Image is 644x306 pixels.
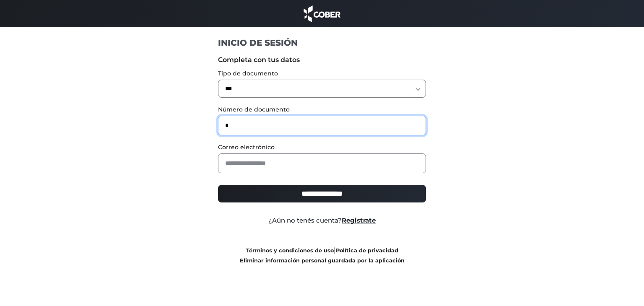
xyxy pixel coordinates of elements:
a: Eliminar información personal guardada por la aplicación [240,257,405,264]
label: Correo electrónico [218,143,426,152]
label: Número de documento [218,105,426,114]
label: Tipo de documento [218,69,426,78]
label: Completa con tus datos [218,55,426,65]
div: | [212,245,433,265]
h1: INICIO DE SESIÓN [218,37,426,48]
a: Política de privacidad [336,247,398,254]
a: Registrate [342,216,376,224]
div: ¿Aún no tenés cuenta? [212,216,433,226]
img: cober_marca.png [301,4,343,23]
a: Términos y condiciones de uso [246,247,334,254]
